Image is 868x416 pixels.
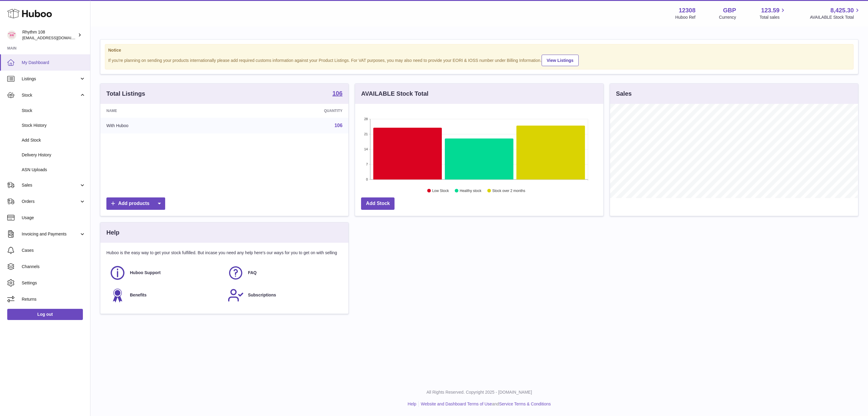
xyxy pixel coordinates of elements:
strong: GBP [723,6,736,14]
a: Log out [7,309,83,320]
span: Stock [22,108,86,114]
text: 14 [364,147,368,151]
span: Listings [22,76,79,82]
strong: Notice [108,47,850,53]
th: Quantity [231,104,348,118]
a: 106 [335,123,343,128]
div: Currency [719,14,736,20]
p: All Rights Reserved. Copyright 2025 - [DOMAIN_NAME] [95,389,863,395]
span: My Dashboard [22,60,86,66]
a: 106 [332,90,342,98]
text: 7 [366,162,368,166]
span: ASN Uploads [22,167,86,173]
h3: Sales [616,90,632,98]
h3: Total Listings [106,90,145,98]
text: 21 [364,132,368,136]
span: 8,425.30 [830,6,854,14]
span: Benefits [130,292,146,298]
span: [EMAIL_ADDRESS][DOMAIN_NAME] [22,35,89,40]
div: Huboo Ref [675,14,696,20]
span: Cases [22,248,86,253]
li: and [419,401,551,407]
span: Stock History [22,123,86,128]
text: Low Stock [432,189,449,193]
a: Benefits [109,287,222,303]
a: Service Terms & Conditions [499,402,551,406]
span: Huboo Support [130,270,161,276]
span: AVAILABLE Stock Total [810,14,861,20]
a: Subscriptions [228,287,340,303]
span: Stock [22,92,79,98]
text: Stock over 2 months [492,189,525,193]
a: Help [408,402,417,406]
img: orders@rhythm108.com [7,30,16,40]
span: 123.59 [761,6,779,14]
span: Channels [22,264,86,270]
strong: 12308 [679,6,696,14]
text: 0 [366,178,368,181]
span: FAQ [248,270,257,276]
a: Add products [106,197,165,210]
div: If you're planning on sending your products internationally please add required customs informati... [108,54,850,66]
text: Healthy stock [460,189,482,193]
span: Returns [22,296,86,302]
span: Usage [22,215,86,221]
p: Huboo is the easy way to get your stock fulfilled. But incase you need any help here's our ways f... [106,250,342,256]
th: Name [100,104,231,118]
span: Add Stock [22,137,86,143]
span: Invoicing and Payments [22,231,79,237]
span: Subscriptions [248,292,276,298]
a: View Listings [542,55,579,66]
a: Huboo Support [109,265,222,281]
h3: Help [106,229,119,237]
a: 123.59 Total sales [759,6,786,20]
span: Total sales [759,14,786,20]
div: Rhythm 108 [22,29,77,41]
span: Sales [22,182,79,188]
span: Settings [22,280,86,286]
a: Website and Dashboard Terms of Use [421,402,492,406]
td: With Huboo [100,118,231,133]
span: Orders [22,199,79,204]
span: Delivery History [22,152,86,158]
text: 28 [364,117,368,121]
a: 8,425.30 AVAILABLE Stock Total [810,6,861,20]
strong: 106 [332,90,342,96]
a: FAQ [228,265,340,281]
h3: AVAILABLE Stock Total [361,90,428,98]
a: Add Stock [361,197,395,210]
